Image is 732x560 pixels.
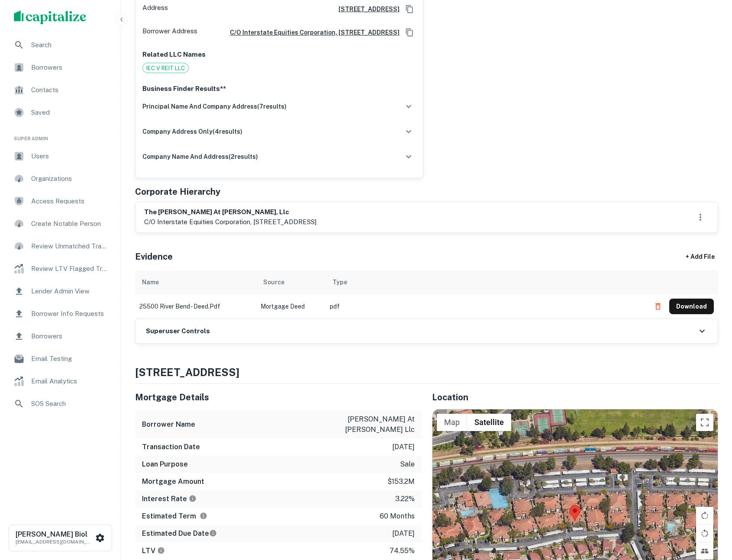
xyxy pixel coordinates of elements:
p: sale [400,459,415,470]
a: Contacts [7,80,114,100]
p: Business Finder Results** [142,84,416,94]
img: capitalize-logo.png [14,10,87,24]
h6: Estimated Due Date [142,528,217,539]
p: [EMAIL_ADDRESS][DOMAIN_NAME] [16,538,94,546]
div: scrollable content [135,270,718,319]
h6: [PERSON_NAME] Biol [16,531,94,538]
button: Rotate map counterclockwise [696,525,713,542]
iframe: Chat Widget [689,491,732,532]
div: Saved [7,102,114,123]
p: c/o interstate equities corporation, [STREET_ADDRESS] [144,217,316,227]
button: Download [669,299,714,314]
span: Borrowers [31,62,109,73]
p: [PERSON_NAME] at [PERSON_NAME] llc [337,414,415,435]
a: Borrowers [7,57,114,78]
h4: [STREET_ADDRESS] [135,364,718,380]
th: Type [326,270,646,294]
h6: LTV [142,546,165,556]
a: Email Testing [7,348,114,369]
button: Copy Address [403,26,416,39]
p: [DATE] [392,442,415,452]
div: Type [332,277,347,287]
p: Borrower Address [142,26,197,39]
h5: Evidence [135,250,173,263]
button: Tilt map [696,542,713,560]
a: Organizations [7,168,114,189]
a: Borrowers [7,326,114,347]
a: Review LTV Flagged Transactions [7,258,114,279]
a: c/o interstate equities corporation, [STREET_ADDRESS] [223,28,400,37]
h6: the [PERSON_NAME] at [PERSON_NAME], llc [144,207,316,217]
button: [PERSON_NAME] Biol[EMAIL_ADDRESS][DOMAIN_NAME] [9,525,112,551]
span: Borrowers [31,331,109,341]
a: Access Requests [7,191,114,212]
div: Name [142,277,159,287]
h6: Loan Purpose [142,459,188,470]
span: IEC V REIT LLC [143,64,188,73]
p: 60 months [380,511,415,521]
th: Source [256,270,326,294]
h6: Mortgage Amount [142,476,204,487]
svg: LTVs displayed on the website are for informational purposes only and may be reported incorrectly... [157,547,165,554]
h6: Interest Rate [142,494,197,504]
h6: Estimated Term [142,511,207,521]
div: Source [263,277,284,287]
h6: company address only ( 4 results) [142,127,242,136]
span: Saved [31,107,109,118]
button: Show street map [437,414,467,431]
a: Lender Admin View [7,281,114,302]
span: Review LTV Flagged Transactions [31,264,109,274]
span: Email Analytics [31,376,109,386]
p: 74.55% [390,546,415,556]
a: Search [7,35,114,55]
svg: The interest rates displayed on the website are for informational purposes only and may be report... [189,495,197,502]
h5: Mortgage Details [135,391,422,404]
li: Super Admin [7,125,114,146]
span: Contacts [31,85,109,95]
span: Create Notable Person [31,219,109,229]
th: Name [135,270,256,294]
h6: company name and address ( 2 results) [142,152,258,161]
span: Lender Admin View [31,286,109,296]
svg: Term is based on a standard schedule for this type of loan. [200,512,207,520]
p: $153.2m [387,476,415,487]
span: Review Unmatched Transactions [31,241,109,251]
h6: Borrower Name [142,419,195,430]
a: Users [7,146,114,167]
a: Create Notable Person [7,213,114,234]
span: Borrower Info Requests [31,309,109,319]
a: Review Unmatched Transactions [7,236,114,257]
a: SOS Search [7,393,114,414]
a: Borrower Info Requests [7,303,114,324]
p: Address [142,3,168,16]
a: [STREET_ADDRESS] [332,4,400,14]
h5: Location [432,391,719,404]
span: Users [31,151,109,161]
div: Email Analytics [7,371,114,392]
p: [DATE] [392,528,415,539]
td: pdf [326,294,646,319]
p: 3.22% [395,494,415,504]
td: 25500 river bend - deed.pdf [135,294,256,319]
div: + Add File [670,249,730,265]
svg: Estimate is based on a standard schedule for this type of loan. [209,529,217,537]
span: Organizations [31,174,109,184]
span: Email Testing [31,354,109,364]
h6: Transaction Date [142,442,200,452]
h6: Superuser Controls [146,326,210,336]
span: Search [31,40,109,50]
button: Toggle fullscreen view [696,414,713,431]
h6: principal name and company address ( 7 results) [142,102,287,111]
